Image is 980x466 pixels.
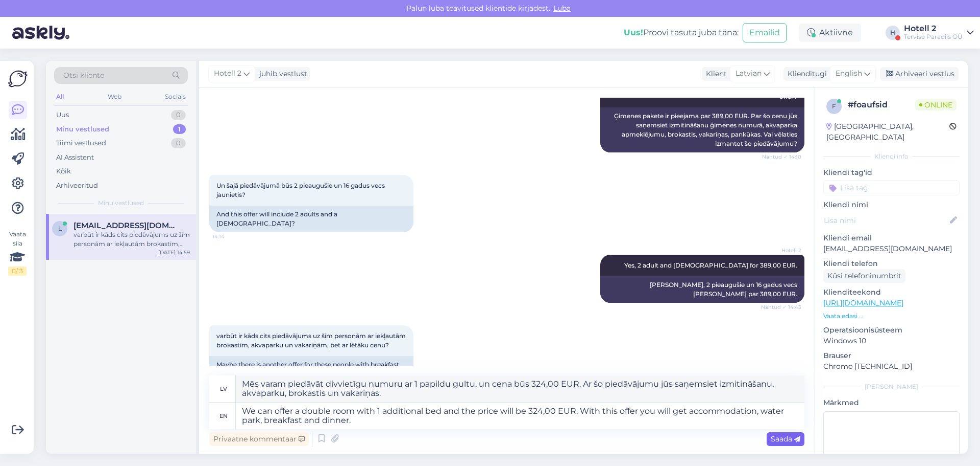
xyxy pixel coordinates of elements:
[63,70,104,81] span: Otsi kliente
[158,249,190,256] div: [DATE] 14:59
[823,233,960,243] p: Kliendi email
[823,361,960,372] p: Chrome [TECHNICAL_ID]
[209,432,309,446] div: Privaatne kommentaar
[212,233,251,240] span: 14:14
[823,312,960,321] p: Vaata edasi ...
[8,230,27,276] div: Vaata siia
[209,356,413,383] div: Maybe there is another offer for these people with breakfast, water park and dinner included, but...
[56,124,109,135] div: Minu vestlused
[836,68,862,79] span: English
[823,243,960,254] p: [EMAIL_ADDRESS][DOMAIN_NAME]
[904,25,963,33] div: Hotell 2
[763,247,801,254] span: Hotell 2
[823,269,905,283] div: Küsi telefoninumbrit
[8,267,27,276] div: 0 / 3
[219,407,228,425] div: en
[762,153,801,161] span: Nähtud ✓ 14:10
[823,397,960,408] p: Märkmed
[783,69,827,79] div: Klienditugi
[743,23,787,42] button: Emailid
[799,24,861,42] div: Aktiivne
[600,107,804,152] div: Ģimenes pakete ir pieejama par 389,00 EUR. Par šo cenu jūs saņemsiet izmitināšanu ģimenes numurā,...
[702,69,727,79] div: Klient
[823,325,960,336] p: Operatsioonisüsteem
[832,102,836,110] span: f
[823,287,960,298] p: Klienditeekond
[823,298,903,307] a: [URL][DOMAIN_NAME]
[209,206,413,232] div: And this offer will include 2 adults and a [DEMOGRAPHIC_DATA]?
[824,215,948,226] input: Lisa nimi
[771,434,800,443] span: Saada
[826,121,949,143] div: [GEOGRAPHIC_DATA], [GEOGRAPHIC_DATA]
[624,27,739,39] div: Proovi tasuta juba täna:
[736,68,762,79] span: Latvian
[823,152,960,161] div: Kliendi info
[823,382,960,391] div: [PERSON_NAME]
[255,69,307,79] div: juhib vestlust
[823,199,960,210] p: Kliendi nimi
[8,69,28,88] img: Askly Logo
[823,336,960,346] p: Windows 10
[58,225,62,232] span: l
[171,138,186,148] div: 0
[163,90,188,103] div: Socials
[56,152,94,163] div: AI Assistent
[904,33,963,41] div: Tervise Paradiis OÜ
[56,138,106,148] div: Tiimi vestlused
[823,180,960,195] input: Lisa tag
[236,403,804,429] textarea: We can offer a double room with 1 additional bed and the price will be 324,00 EUR. With this offe...
[56,110,69,120] div: Uus
[823,258,960,269] p: Kliendi telefon
[624,261,797,269] span: Yes, 2 adult and [DEMOGRAPHIC_DATA] for 389,00 EUR.
[216,332,407,349] span: varbūt ir kāds cits piedāvājums uz šīm personām ar iekļautām brokastīm, akvaparku un vakariņām, b...
[761,303,801,311] span: Nähtud ✓ 14:43
[880,67,959,81] div: Arhiveeri vestlus
[171,110,186,120] div: 0
[886,26,900,40] div: H
[915,99,957,110] span: Online
[216,182,386,198] span: Un šajā piedāvājumā būs 2 pieaugušie un 16 gadus vecs jaunietis?
[236,375,804,402] textarea: Mēs varam piedāvāt divvietīgu numuru ar 1 papildu gultu, un cena būs 324,00 EUR. Ar šo piedāvājum...
[98,198,144,208] span: Minu vestlused
[73,230,190,249] div: varbūt ir kāds cits piedāvājums uz šīm personām ar iekļautām brokastīm, akvaparku un vakariņām, b...
[823,167,960,178] p: Kliendi tag'id
[904,25,974,41] a: Hotell 2Tervise Paradiis OÜ
[624,28,643,37] b: Uus!
[823,350,960,361] p: Brauser
[550,4,574,13] span: Luba
[73,221,180,230] span: lasma.druva@inbox.lv
[173,124,186,135] div: 1
[106,90,124,103] div: Web
[220,380,227,397] div: lv
[848,99,915,111] div: # foaufsid
[56,181,98,191] div: Arhiveeritud
[56,166,71,176] div: Kõik
[600,276,804,303] div: [PERSON_NAME], 2 pieaugušie un 16 gadus vecs [PERSON_NAME] par 389,00 EUR.
[54,90,66,103] div: All
[214,68,241,79] span: Hotell 2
